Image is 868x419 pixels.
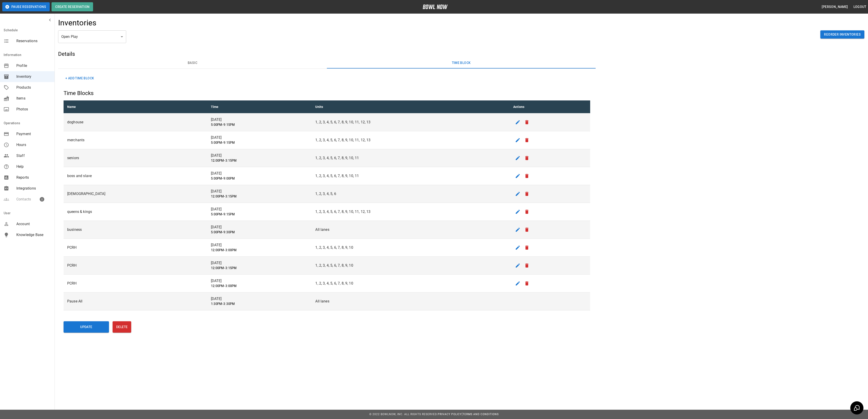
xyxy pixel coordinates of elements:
[522,225,531,234] button: remove
[58,58,596,68] div: basic tabs example
[2,2,50,11] button: Pause Reservations
[211,194,308,199] h6: 12:00PM-3:15PM
[820,30,864,39] button: Reorder Inventories
[58,30,126,43] div: Open Play
[16,38,51,44] span: Reservations
[315,155,506,161] p: 1, 2, 3, 4, 5, 6, 7, 8, 9, 10, 11
[67,281,204,286] p: PCRH
[67,119,204,125] p: doghouse
[522,136,531,145] button: remove
[16,142,51,148] span: Hours
[16,85,51,90] span: Products
[327,58,596,68] button: Time Block
[211,302,308,307] h6: 1:30PM-3:30PM
[16,96,51,101] span: Items
[522,279,531,288] button: remove
[522,189,531,198] button: remove
[513,225,522,234] button: edit
[67,155,204,161] p: seniors
[113,321,131,333] button: Delete
[315,245,506,250] p: 1, 2, 3, 4, 5, 6, 7, 8, 9, 10
[522,118,531,127] button: remove
[513,207,522,216] button: edit
[16,63,51,68] span: Profile
[852,3,868,11] button: Logout
[16,107,51,112] span: Photos
[315,119,506,125] p: 1, 2, 3, 4, 5, 6, 7, 8, 9, 10, 11, 12, 13
[522,171,531,180] button: remove
[211,224,308,230] p: [DATE]
[315,227,506,232] p: All lanes
[64,100,207,113] th: Name
[513,243,522,252] button: edit
[16,153,51,158] span: Staff
[211,189,308,194] p: [DATE]
[207,100,312,113] th: Time
[67,245,204,250] p: PCRH
[67,137,204,143] p: merchants
[315,263,506,268] p: 1, 2, 3, 4, 5, 6, 7, 8, 9, 10
[211,230,308,235] h6: 5:00PM-9:30PM
[67,227,204,232] p: business
[513,171,522,180] button: edit
[16,175,51,180] span: Reports
[315,281,506,286] p: 1, 2, 3, 4, 5, 6, 7, 8, 9, 10
[423,5,448,9] img: logo
[315,209,506,214] p: 1, 2, 3, 4, 5, 6, 7, 8, 9, 10, 11, 12, 13
[211,135,308,140] p: [DATE]
[16,131,51,137] span: Payment
[64,90,590,97] h5: Time Blocks
[67,173,204,179] p: boss and slave
[211,117,308,122] p: [DATE]
[513,153,522,163] button: edit
[211,176,308,181] h6: 5:00PM-9:00PM
[67,209,204,214] p: queens & kings
[820,3,850,11] button: [PERSON_NAME]
[513,261,522,270] button: edit
[211,296,308,302] p: [DATE]
[513,279,522,288] button: edit
[211,153,308,158] p: [DATE]
[315,299,506,304] p: All lanes
[16,186,51,191] span: Integrations
[510,100,590,113] th: Actions
[58,58,327,68] button: Basic
[369,413,438,416] span: © 2022 BowlNow, Inc. All Rights Reserved.
[513,189,522,198] button: edit
[522,243,531,252] button: remove
[211,284,308,289] h6: 12:00PM-3:00PM
[211,207,308,212] p: [DATE]
[522,153,531,163] button: remove
[64,74,96,83] button: + Add Time Block
[315,173,506,179] p: 1, 2, 3, 4, 5, 6, 7, 8, 9, 10, 11
[315,137,506,143] p: 1, 2, 3, 4, 5, 6, 7, 8, 9, 10, 11, 12, 13
[211,122,308,127] h6: 5:00PM-9:15PM
[67,299,204,304] p: Pause All
[16,74,51,79] span: Inventory
[211,212,308,217] h6: 5:00PM-9:15PM
[16,221,51,227] span: Account
[211,248,308,253] h6: 12:00PM-3:00PM
[312,100,510,113] th: Units
[211,260,308,266] p: [DATE]
[67,263,204,268] p: PCRH
[67,191,204,197] p: [DEMOGRAPHIC_DATA]
[522,207,531,216] button: remove
[58,18,97,28] h4: Inventories
[211,242,308,248] p: [DATE]
[438,413,462,416] a: Privacy Policy
[522,261,531,270] button: remove
[211,171,308,176] p: [DATE]
[64,321,109,333] button: Update
[58,50,596,58] h5: Details
[513,136,522,145] button: edit
[513,118,522,127] button: edit
[64,100,590,310] table: sticky table
[211,278,308,284] p: [DATE]
[16,164,51,169] span: Help
[211,266,308,271] h6: 12:00PM-3:15PM
[463,413,499,416] a: Terms and Conditions
[16,232,51,238] span: Knowledge Base
[211,158,308,163] h6: 12:00PM-3:15PM
[211,140,308,145] h6: 5:00PM-9:15PM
